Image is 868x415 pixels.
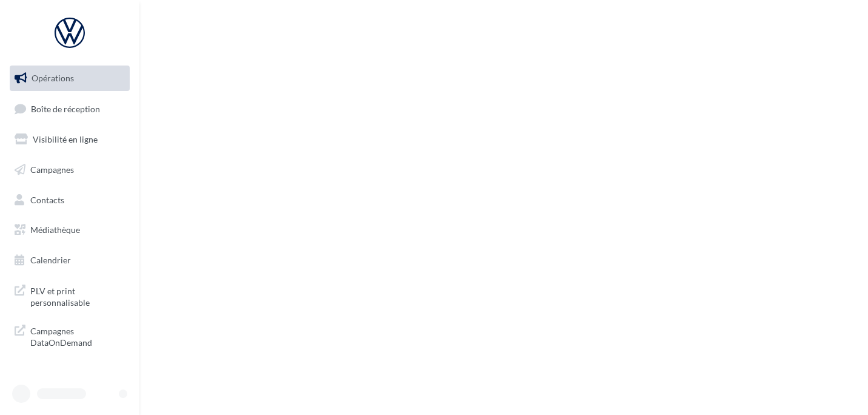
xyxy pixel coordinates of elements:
[30,194,64,204] span: Contacts
[30,255,71,265] span: Calendrier
[30,164,74,175] span: Campagnes
[32,73,74,83] span: Opérations
[7,96,132,122] a: Boîte de réception
[33,134,98,144] span: Visibilité en ligne
[7,187,132,213] a: Contacts
[7,248,132,273] a: Calendrier
[7,157,132,183] a: Campagnes
[30,323,125,349] span: Campagnes DataOnDemand
[30,283,125,309] span: PLV et print personnalisable
[31,103,100,113] span: Boîte de réception
[7,217,132,243] a: Médiathèque
[7,278,132,314] a: PLV et print personnalisable
[7,127,132,152] a: Visibilité en ligne
[30,224,80,235] span: Médiathèque
[7,66,132,91] a: Opérations
[7,318,132,354] a: Campagnes DataOnDemand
